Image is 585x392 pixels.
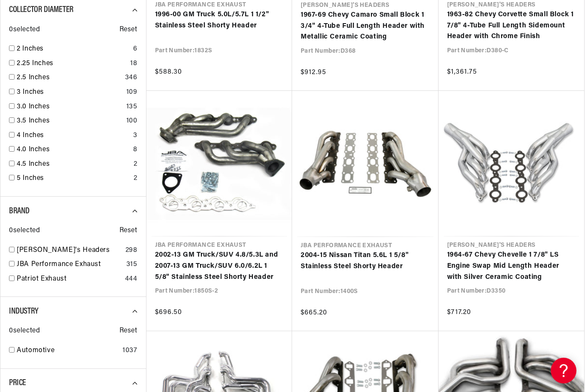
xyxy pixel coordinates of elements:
a: 1996-00 GM Truck 5.0L/5.7L 1 1/2" Stainless Steel Shorty Header [155,9,284,31]
a: 2.5 Inches [17,72,122,84]
a: 3 Inches [17,87,123,98]
div: 346 [125,72,137,84]
div: 298 [125,245,137,256]
a: 2002-13 GM Truck/SUV 4.8/5.3L and 2007-13 GM Truck/SUV 6.0/6.2L 1 5/8" Stainless Steel Shorty Header [155,250,284,283]
a: 4 Inches [17,130,130,141]
div: 2 [134,159,137,170]
span: Industry [9,307,39,316]
span: 0 selected [9,225,40,236]
a: 2.25 Inches [17,58,127,69]
a: Automotive [17,345,119,356]
a: 1964-67 Chevy Chevelle 1 7/8" LS Engine Swap Mid Length Header with Silver Ceramic Coating [447,250,576,283]
a: 3.0 Inches [17,102,123,113]
span: Reset [119,326,137,337]
a: 5 Inches [17,173,130,184]
div: 135 [126,102,137,113]
div: 6 [133,44,137,55]
span: Reset [119,24,137,36]
a: 1963-82 Chevy Corvette Small Block 1 7/8" 4-Tube Full Length Sidemount Header with Chrome Finish [447,9,576,42]
span: 0 selected [9,24,40,36]
a: 1967-69 Chevy Camaro Small Block 1 3/4" 4-Tube Full Length Header with Metallic Ceramic Coating [301,10,430,43]
a: 3.5 Inches [17,116,123,127]
div: 109 [126,87,137,98]
span: Reset [119,225,137,236]
span: Collector Diameter [9,6,74,14]
a: 4.0 Inches [17,144,130,156]
div: 100 [126,116,137,127]
span: 0 selected [9,326,40,337]
span: Brand [9,207,30,215]
div: 18 [130,58,137,69]
div: 8 [133,144,137,156]
a: Patriot Exhaust [17,274,122,285]
a: 2004-15 Nissan Titan 5.6L 1 5/8" Stainless Steel Shorty Header [301,250,430,272]
div: 3 [133,130,137,141]
div: 1037 [122,345,137,356]
a: [PERSON_NAME]'s Headers [17,245,122,256]
a: 2 Inches [17,44,130,55]
span: Price [9,379,26,387]
a: 4.5 Inches [17,159,130,170]
div: 315 [126,259,137,270]
div: 444 [125,274,137,285]
div: 2 [134,173,137,184]
a: JBA Performance Exhaust [17,259,123,270]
